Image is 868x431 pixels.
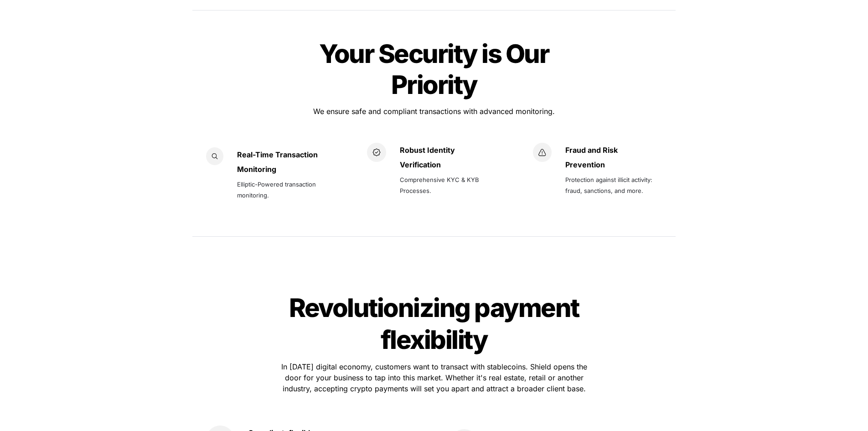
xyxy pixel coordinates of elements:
span: Revolutionizing payment flexibility [289,292,583,355]
span: Comprehensive KYC & KYB Processes. [400,176,481,194]
span: Protection against illicit activity: fraud, sanctions, and more. [565,176,654,194]
strong: Verification [400,160,441,169]
strong: Robust Identity [400,145,455,155]
span: In [DATE] digital economy, customers want to transact with stablecoins. Shield opens the door for... [281,362,589,393]
span: Your Security is Our Priority [319,38,553,100]
span: We ensure safe and compliant transactions with advanced monitoring. [313,107,555,116]
span: Elliptic-Powered transaction monitoring. [237,181,318,199]
strong: Prevention [565,160,605,169]
strong: Monitoring [237,165,276,174]
strong: Fraud and Risk [565,145,618,155]
strong: Real-Time Transaction [237,150,318,159]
